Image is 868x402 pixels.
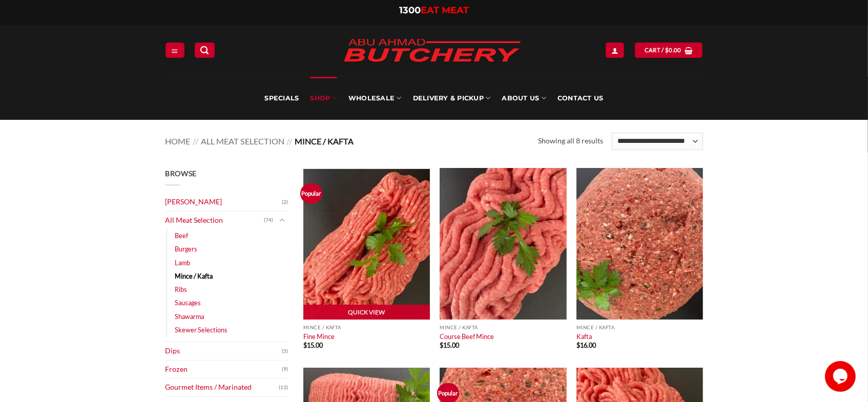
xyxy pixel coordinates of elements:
[303,325,430,330] p: Mince / Kafta
[165,378,279,396] a: Gourmet Items / Marinated
[440,332,494,341] a: Course Beef Mince
[825,361,858,392] iframe: chat widget
[399,5,469,16] a: 1300EAT MEAT
[303,168,430,320] img: Beef Mince
[635,43,702,57] a: View cart
[576,332,592,341] a: Kafta
[201,136,284,146] a: All Meat Selection
[303,341,307,349] span: $
[166,43,184,57] a: Menu
[576,325,703,330] p: Mince / Kafta
[645,46,681,55] span: Cart /
[576,168,703,320] img: Kafta
[193,136,198,146] span: //
[576,341,596,349] bdi: 16.00
[287,136,293,146] span: //
[295,136,354,146] span: Mince / Kafta
[502,77,546,120] a: About Us
[175,283,187,296] a: Ribs
[303,305,430,320] a: Quick View
[279,380,288,395] span: (13)
[303,332,335,341] a: Fine Mince
[440,341,443,349] span: $
[175,229,188,242] a: Beef
[175,242,197,256] a: Burgers
[557,77,604,120] a: Contact Us
[264,77,299,120] a: Specials
[165,169,197,178] span: Browse
[538,135,603,147] p: Showing all 8 results
[282,344,288,359] span: (5)
[165,211,264,229] a: All Meat Selection
[440,325,566,330] p: Mince / Kafta
[665,47,681,53] bdi: 0.00
[311,77,337,120] a: SHOP
[440,341,459,349] bdi: 15.00
[348,77,402,120] a: Wholesale
[175,256,190,269] a: Lamb
[276,215,288,226] button: Toggle
[303,341,323,349] bdi: 15.00
[606,43,624,57] a: Login
[413,77,491,120] a: Delivery & Pickup
[264,213,273,228] span: (74)
[165,342,282,360] a: Dips
[576,341,580,349] span: $
[175,310,204,323] a: Shawarma
[175,296,201,309] a: Sausages
[175,323,228,336] a: Skewer Selections
[440,168,566,320] img: Course Beef Mince
[282,362,288,377] span: (9)
[165,361,282,378] a: Frozen
[335,32,529,71] img: Abu Ahmad Butchery
[421,5,469,16] span: EAT MEAT
[282,195,288,210] span: (2)
[175,269,213,283] a: Mince / Kafta
[165,193,282,211] a: [PERSON_NAME]
[665,46,669,55] span: $
[165,136,190,146] a: Home
[399,5,421,16] span: 1300
[195,43,214,57] a: Search
[612,133,703,150] select: Shop order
